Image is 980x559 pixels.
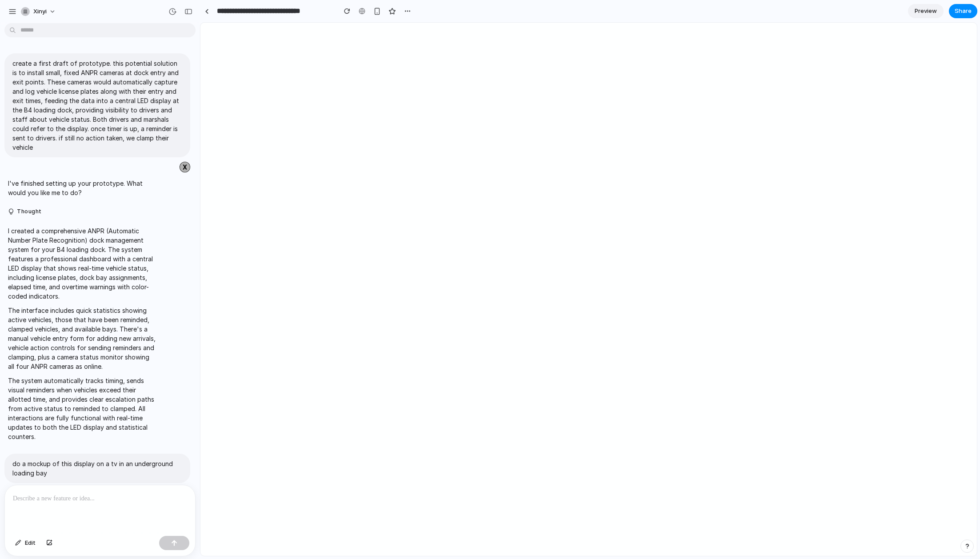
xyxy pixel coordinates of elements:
[949,4,977,18] button: Share
[12,59,182,152] p: create a first draft of prototype. this potential solution is to install small, fixed ANPR camera...
[17,4,60,19] button: xinyi
[11,536,40,550] button: Edit
[33,7,47,16] span: xinyi
[12,459,182,478] p: do a mockup of this display on a tv in an underground loading bay
[8,226,156,301] p: I created a comprehensive ANPR (Automatic Number Plate Recognition) dock management system for yo...
[915,7,937,16] span: Preview
[8,179,156,197] p: I've finished setting up your prototype. What would you like me to do?
[8,306,156,371] p: The interface includes quick statistics showing active vehicles, those that have been reminded, c...
[25,539,36,547] span: Edit
[8,376,156,441] p: The system automatically tracks timing, sends visual reminders when vehicles exceed their allotte...
[908,4,944,18] a: Preview
[955,7,972,16] span: Share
